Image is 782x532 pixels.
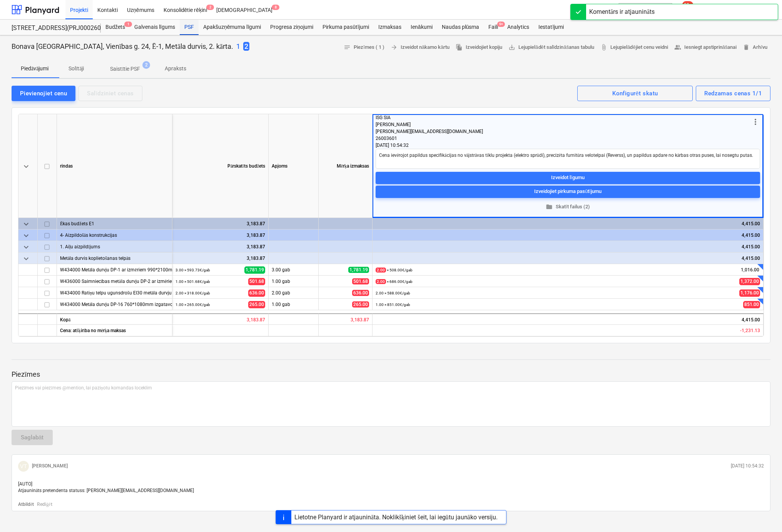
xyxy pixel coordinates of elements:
[534,20,568,35] a: Iestatījumi
[503,20,534,35] a: Analytics
[589,7,655,17] div: Komentārs ir atjaunināts
[272,5,279,10] span: 8
[508,43,594,52] span: Lejupielādēt salīdzināšanas tabulu
[373,313,764,325] div: 4,415.00
[236,42,240,52] button: 1
[376,253,760,264] div: 4,415.00
[352,278,369,284] span: 501.68
[376,241,760,253] div: 4,415.00
[294,514,498,521] div: Lietotne Planyard ir atjaunināta. Noklikšķiniet šeit, lai iegūtu jaunāko versiju.
[341,42,388,53] button: Piezīmes ( 1 )
[12,24,92,32] div: [STREET_ADDRESS](PRJ0002600) 2601946
[60,299,169,310] div: W434000 Metāla durvju DP-16 760*1080mm izgatavošana un montāža.
[376,129,483,134] span: [PERSON_NAME][EMAIL_ADDRESS][DOMAIN_NAME]
[60,276,169,287] div: W436000 Saimniecības metāla durvju DP-2 ar izmēriem 860*2100mm izgatavošana un montāža atbilstoši...
[172,114,269,218] div: Pārskatīts budžets
[22,219,31,229] span: keyboard_arrow_down
[67,65,85,73] p: Solītāji
[60,241,169,252] div: 1. Aiļu aizpildījums
[348,267,369,273] span: 1,781.19
[376,303,410,307] small: 1.00 × 851.00€ / gab
[57,325,172,336] div: Cena: atšķirība no mērķa maksas
[269,264,319,276] div: 3.00 gab
[318,20,374,35] a: Pirkuma pasūtījumi
[612,88,658,98] div: Konfigurēt skatu
[376,114,751,121] div: ISG SIA
[352,301,369,308] span: 265.00
[453,42,505,53] button: Izveidojiet kopiju
[266,20,318,35] a: Progresa ziņojumi
[269,287,319,299] div: 2.00 gab
[175,291,210,295] small: 2.00 × 318.00€ / gab
[508,44,515,51] span: save_alt
[110,65,140,73] p: Saistītie PSF
[597,42,671,53] a: Lejupielādējiet cenu veidni
[57,114,172,218] div: rindas
[743,301,760,308] span: 851.00
[175,253,265,264] div: 3,183.87
[505,42,597,53] a: Lejupielādēt salīdzināšanas tabulu
[319,114,373,218] div: Mērķa izmaksas
[751,117,760,126] span: more_vert
[22,162,31,171] span: keyboard_arrow_down
[175,229,265,241] div: 3,183.87
[376,268,413,273] small: × 508.00€ / gab
[744,495,782,532] div: Chat Widget
[130,20,180,35] a: Galvenais līgums
[376,201,760,213] button: Skatīt failus (2)
[743,43,767,52] span: Arhīvu
[456,43,502,52] span: Izveidojiet kopiju
[18,501,34,508] p: Atbildēt
[248,289,265,297] span: 636.00
[165,65,186,73] p: Apraksts
[376,121,751,128] div: [PERSON_NAME]
[269,276,319,287] div: 1.00 gab
[388,42,453,53] button: Izveidot nākamo kārtu
[546,203,553,210] span: folder
[551,173,585,182] div: Izveidot līgumu
[484,20,503,35] div: Faili
[199,20,266,35] a: Apakšuzņēmuma līgumi
[142,61,150,69] span: 2
[60,218,169,229] div: Ēkas budžets E1
[20,88,67,98] div: Pievienojiet cenu
[352,290,369,296] span: 636.00
[180,20,199,35] div: PSF
[37,501,52,508] button: Rediģēt
[101,20,130,35] div: Budžets
[600,44,607,51] span: attach_file
[379,202,757,211] span: Skatīt failus (2)
[175,279,210,284] small: 1.00 × 501.68€ / gab
[740,328,760,333] span: Paredzamā rentabilitāte - iesniegts piedāvājums salīdzinājumā ar mērķa cenu
[437,20,484,35] a: Naudas plūsma
[60,253,169,264] div: Metāla durvis koplietošanas telpās
[743,44,750,51] span: delete
[376,171,760,184] button: Izveidot līgumu
[18,481,194,493] span: [AUTO] Atjaunināts pretendenta statuss: [PERSON_NAME][EMAIL_ADDRESS][DOMAIN_NAME]
[206,5,214,10] span: 2
[696,86,770,101] button: Redzamas cenas 1/1
[376,149,760,169] textarea: Cena ievērojot papildus specifikācijas no vājstrāvas tīklu projekta (elektro sprūdi), precizēta f...
[22,231,31,240] span: keyboard_arrow_down
[175,241,265,253] div: 3,183.87
[376,142,760,149] div: [DATE] 10:54:32
[376,229,760,241] div: 4,415.00
[12,86,75,101] button: Pievienojiet cenu
[374,20,406,35] a: Izmaksas
[739,289,760,297] span: 1,176.00
[497,22,505,27] span: 9+
[674,44,681,51] span: people_alt
[344,43,384,52] span: Piezīmes ( 1 )
[124,22,132,27] span: 1
[248,301,265,308] span: 265.00
[577,86,693,101] button: Konfigurēt skatu
[376,279,413,284] small: × 686.00€ / gab
[269,114,319,218] div: Apjoms
[740,267,760,273] span: 1,016.00
[175,218,265,229] div: 3,183.87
